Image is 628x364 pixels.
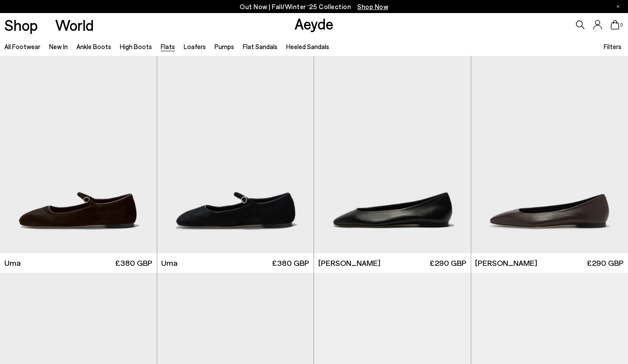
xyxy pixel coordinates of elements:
[294,14,334,33] a: Aeyde
[314,56,471,253] img: Ellie Almond-Toe Flats
[240,1,388,12] p: Out Now | Fall/Winter ‘25 Collection
[157,56,314,253] a: Next slide Previous slide
[49,43,68,50] a: New In
[619,23,624,27] span: 0
[314,253,471,273] a: [PERSON_NAME] £290 GBP
[4,43,40,50] a: All Footwear
[314,56,471,253] a: Next slide Previous slide
[475,258,537,268] span: [PERSON_NAME]
[314,56,471,253] div: 1 / 6
[357,3,388,10] span: Navigate to /collections/new-in
[4,258,21,268] span: Uma
[604,43,621,50] span: Filters
[243,43,278,50] a: Flat Sandals
[318,258,380,268] span: [PERSON_NAME]
[120,43,152,50] a: High Boots
[611,20,619,30] a: 0
[157,56,314,253] img: Uma Ponyhair Flats
[161,258,178,268] span: Uma
[55,17,94,33] a: World
[115,258,152,268] span: £380 GBP
[286,43,329,50] a: Heeled Sandals
[215,43,234,50] a: Pumps
[161,43,175,50] a: Flats
[587,258,624,268] span: £290 GBP
[184,43,206,50] a: Loafers
[4,17,38,33] a: Shop
[430,258,466,268] span: £290 GBP
[76,43,111,50] a: Ankle Boots
[157,253,314,273] a: Uma £380 GBP
[157,56,314,253] div: 1 / 5
[272,258,309,268] span: £380 GBP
